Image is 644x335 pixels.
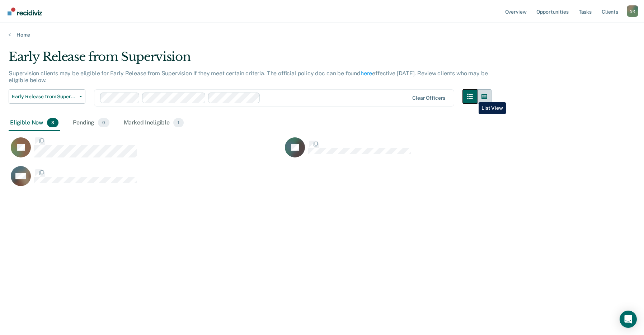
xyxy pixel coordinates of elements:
div: S R [627,5,638,17]
div: CaseloadOpportunityCell-02168787 [9,137,283,166]
div: Open Intercom Messenger [620,311,637,328]
a: here [361,70,372,77]
div: Marked Ineligible1 [122,115,185,131]
span: 1 [173,118,184,127]
span: 3 [47,118,58,127]
div: CaseloadOpportunityCell-05059161 [283,137,557,166]
a: Home [9,32,635,38]
span: 0 [98,118,109,127]
div: Pending0 [71,115,111,131]
div: Early Release from Supervision [9,49,492,70]
p: Supervision clients may be eligible for Early Release from Supervision if they meet certain crite... [9,70,488,84]
div: CaseloadOpportunityCell-04101651 [9,166,283,194]
img: Recidiviz [8,8,42,15]
span: Early Release from Supervision [12,94,76,100]
div: Eligible Now3 [9,115,60,131]
button: Profile dropdown button [627,5,638,17]
div: Clear officers [412,95,445,101]
button: Early Release from Supervision [9,89,85,104]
